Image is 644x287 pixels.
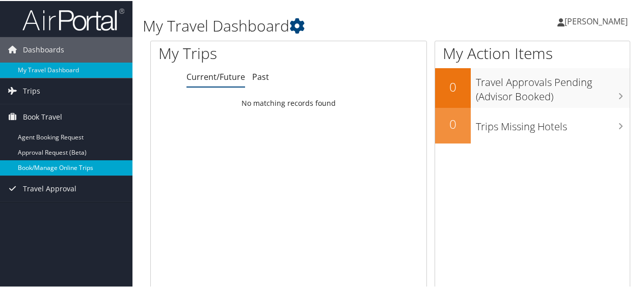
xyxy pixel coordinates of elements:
h2: 0 [435,114,471,132]
h1: My Trips [158,42,304,63]
h3: Travel Approvals Pending (Advisor Booked) [476,69,630,103]
a: [PERSON_NAME] [557,5,638,36]
a: Current/Future [186,70,245,81]
h1: My Action Items [435,42,630,63]
a: 0Trips Missing Hotels [435,107,630,142]
h1: My Travel Dashboard [143,14,473,36]
span: Trips [23,77,40,103]
span: Book Travel [23,103,62,129]
td: No matching records found [151,93,426,111]
h2: 0 [435,77,471,95]
a: 0Travel Approvals Pending (Advisor Booked) [435,67,630,106]
span: [PERSON_NAME] [565,15,628,26]
span: Dashboards [23,36,64,62]
a: Past [252,70,269,81]
h3: Trips Missing Hotels [476,113,630,133]
span: Travel Approval [23,175,76,200]
img: airportal-logo.png [22,7,124,31]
